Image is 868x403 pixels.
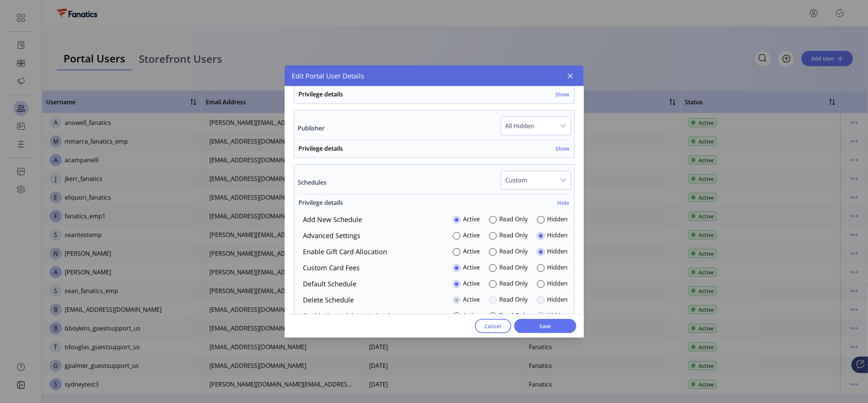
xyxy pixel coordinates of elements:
h6: Show [556,145,570,153]
label: Hidden [548,295,568,305]
label: Hidden [548,279,568,289]
label: Read Only [500,279,528,289]
label: Hidden [548,263,568,273]
h6: Privilege details [299,90,343,99]
label: Active [463,263,480,273]
label: Hidden [548,231,568,241]
label: Read Only [500,295,528,305]
label: Add New Schedule [303,215,362,225]
label: Read Only [500,231,528,241]
h6: Hide [558,199,570,207]
span: All Hidden [501,117,556,135]
div: dropdown trigger [556,171,571,189]
label: Custom Card Fees [303,263,360,273]
label: Active [463,231,480,241]
label: Hidden [548,247,568,257]
label: Default Schedule [303,279,357,289]
label: Active [463,279,480,289]
div: Privilege detailsHide [294,215,574,337]
label: Publisher [298,124,325,133]
label: Active [463,311,480,321]
a: Privilege detailsShow [294,144,574,157]
label: Active [463,295,480,305]
label: Read Only [500,215,528,225]
label: Hidden [548,215,568,225]
label: Delete Schedule [303,295,354,305]
span: Save [524,322,567,330]
label: Schedules [298,178,327,187]
label: Enable spreadsheet upload [303,311,390,321]
label: Read Only [500,247,528,257]
label: Read Only [500,311,528,321]
button: Save [514,319,576,333]
span: Edit Portal User Details [292,71,365,81]
span: Cancel [485,322,502,330]
label: Enable gift card allocation [303,247,387,257]
div: dropdown trigger [556,117,571,135]
label: Active [463,215,480,225]
h6: Show [556,90,570,98]
label: Advanced Settings [303,231,361,241]
button: Cancel [475,319,511,333]
h6: Privilege details [299,198,343,207]
label: Read Only [500,263,528,273]
h6: Privilege details [299,144,343,153]
label: Hidden [548,311,568,321]
label: Active [463,247,480,257]
a: Privilege detailsHide [294,198,574,212]
span: Custom [501,171,556,189]
a: Privilege detailsShow [294,90,574,103]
